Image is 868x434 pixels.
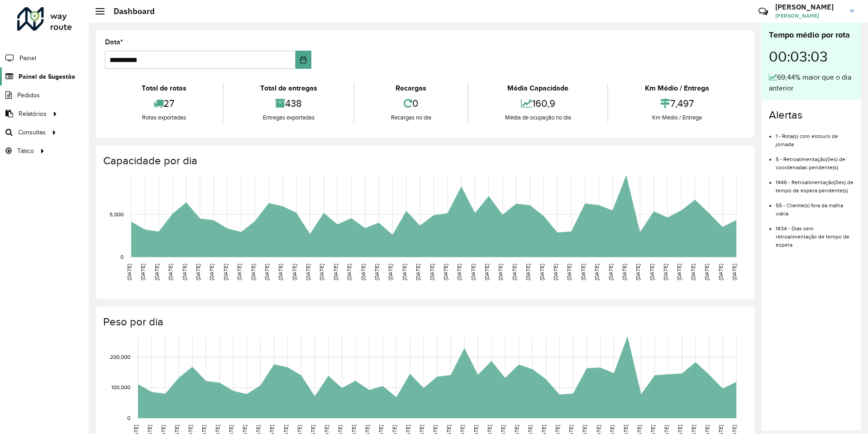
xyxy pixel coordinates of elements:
[357,94,465,113] div: 0
[754,2,773,21] a: Contato Rápido
[539,264,545,280] text: [DATE]
[17,91,40,100] span: Pedidos
[374,264,380,280] text: [DATE]
[776,218,854,249] li: 1434 - Dias sem retroalimentação de tempo de espera
[776,125,854,148] li: 1 - Rota(s) com estouro de jornada
[775,12,843,20] span: [PERSON_NAME]
[333,264,339,280] text: [DATE]
[649,264,655,280] text: [DATE]
[107,94,220,113] div: 27
[470,264,476,280] text: [DATE]
[226,113,351,122] div: Entregas exportadas
[663,264,668,280] text: [DATE]
[690,264,696,280] text: [DATE]
[111,385,130,391] text: 100,000
[497,264,503,280] text: [DATE]
[511,264,517,280] text: [DATE]
[775,3,843,11] h3: [PERSON_NAME]
[769,72,854,94] div: 69,44% maior que o dia anterior
[415,264,421,280] text: [DATE]
[19,53,36,63] span: Painel
[181,264,187,280] text: [DATE]
[346,264,352,280] text: [DATE]
[126,264,132,280] text: [DATE]
[769,41,854,72] div: 00:03:03
[209,264,215,280] text: [DATE]
[776,195,854,218] li: 55 - Cliente(s) fora da malha viária
[525,264,531,280] text: [DATE]
[471,94,605,113] div: 160,9
[429,264,435,280] text: [DATE]
[19,72,75,81] span: Painel de Sugestão
[277,264,283,280] text: [DATE]
[110,211,124,217] text: 5,000
[19,109,47,119] span: Relatórios
[610,113,743,122] div: Km Médio / Entrega
[610,83,743,94] div: Km Médio / Entrega
[319,264,324,280] text: [DATE]
[360,264,366,280] text: [DATE]
[387,264,393,280] text: [DATE]
[264,264,270,280] text: [DATE]
[107,113,220,122] div: Rotas exportadas
[167,264,173,280] text: [DATE]
[18,128,46,137] span: Consultas
[443,264,448,280] text: [DATE]
[769,29,854,41] div: Tempo médio por rota
[594,264,600,280] text: [DATE]
[566,264,572,280] text: [DATE]
[195,264,201,280] text: [DATE]
[296,51,311,69] button: Choose Date
[250,264,256,280] text: [DATE]
[456,264,462,280] text: [DATE]
[704,264,710,280] text: [DATE]
[127,415,130,421] text: 0
[776,172,854,195] li: 1446 - Retroalimentação(ões) de tempo de espera pendente(s)
[776,148,854,172] li: 5 - Retroalimentação(ões) de coordenadas pendente(s)
[154,264,160,280] text: [DATE]
[110,354,130,360] text: 200,000
[120,254,124,260] text: 0
[471,83,605,94] div: Média Capacidade
[580,264,586,280] text: [DATE]
[357,83,465,94] div: Recargas
[103,315,745,329] h4: Peso por dia
[226,94,351,113] div: 438
[236,264,242,280] text: [DATE]
[305,264,311,280] text: [DATE]
[103,154,745,167] h4: Capacidade por dia
[357,113,465,122] div: Recargas no dia
[718,264,724,280] text: [DATE]
[621,264,627,280] text: [DATE]
[105,37,123,48] label: Data
[484,264,490,280] text: [DATE]
[608,264,614,280] text: [DATE]
[635,264,641,280] text: [DATE]
[769,109,854,122] h4: Alertas
[140,264,146,280] text: [DATE]
[107,83,220,94] div: Total de rotas
[610,94,743,113] div: 7,497
[223,264,229,280] text: [DATE]
[226,83,351,94] div: Total de entregas
[17,146,34,156] span: Tático
[401,264,407,280] text: [DATE]
[291,264,297,280] text: [DATE]
[105,6,155,16] h2: Dashboard
[731,264,737,280] text: [DATE]
[553,264,558,280] text: [DATE]
[676,264,682,280] text: [DATE]
[471,113,605,122] div: Média de ocupação no dia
